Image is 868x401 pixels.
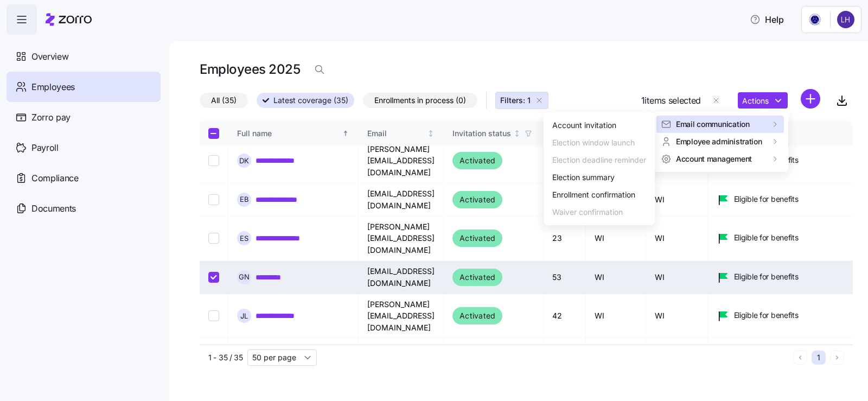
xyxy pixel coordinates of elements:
[208,272,219,283] input: Select record 16
[676,154,752,164] span: Account management
[676,119,750,130] span: Email communication
[552,171,615,183] div: Election summary
[552,119,616,131] div: Account invitation
[676,136,762,147] span: Employee administration
[646,261,708,294] td: WI
[544,261,586,294] td: 53
[459,271,495,284] span: Activated
[239,273,250,281] span: G N
[734,271,799,282] span: Eligible for benefits
[552,189,635,201] div: Enrollment confirmation
[586,261,646,294] td: WI
[359,261,444,294] td: [EMAIL_ADDRESS][DOMAIN_NAME]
